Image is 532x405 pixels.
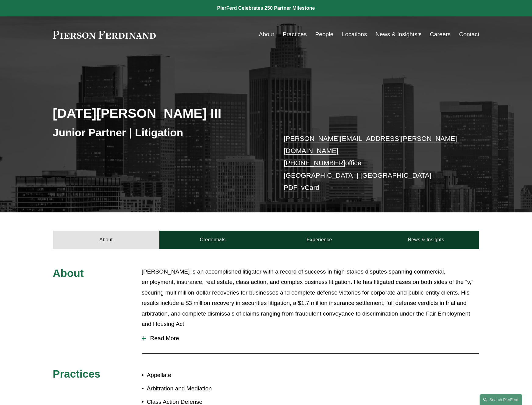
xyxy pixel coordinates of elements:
a: Practices [283,29,307,40]
a: News & Insights [373,231,479,249]
span: Read More [146,335,479,342]
p: [PERSON_NAME] is an accomplished litigator with a record of success in high-stakes disputes spann... [142,267,479,330]
a: About [259,29,274,40]
a: Contact [459,29,479,40]
a: Credentials [159,231,266,249]
a: folder dropdown [375,29,421,40]
a: Locations [342,29,367,40]
h3: Junior Partner | Litigation [53,126,266,139]
a: [PHONE_NUMBER] [284,159,345,167]
a: [PERSON_NAME][EMAIL_ADDRESS][PERSON_NAME][DOMAIN_NAME] [284,135,457,155]
p: Appellate [147,370,266,381]
a: vCard [301,184,320,191]
p: Arbitration and Mediation [147,383,266,394]
a: People [315,29,333,40]
span: About [53,267,84,279]
a: Careers [430,29,451,40]
p: office [GEOGRAPHIC_DATA] | [GEOGRAPHIC_DATA] – [284,133,461,194]
button: Read More [142,330,479,346]
a: Search this site [480,394,522,405]
span: Practices [53,368,101,380]
a: PDF [284,184,297,191]
h2: [DATE][PERSON_NAME] III [53,105,266,121]
a: About [53,231,159,249]
span: News & Insights [375,29,417,40]
a: Experience [266,231,373,249]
